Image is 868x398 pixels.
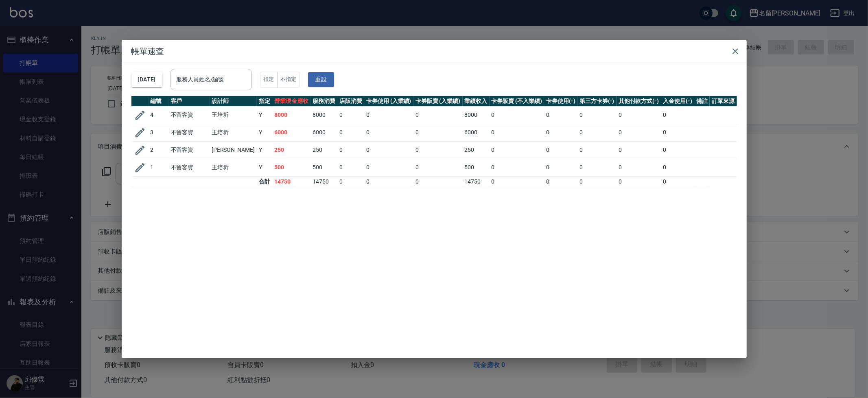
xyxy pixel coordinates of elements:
td: 14750 [463,176,490,187]
td: 6000 [463,124,490,141]
td: 0 [661,141,695,159]
th: 其他付款方式(-) [617,96,661,107]
td: 250 [463,141,490,159]
td: 500 [310,159,337,176]
button: 不指定 [277,72,300,87]
td: 0 [577,141,617,159]
th: 業績收入 [463,96,490,107]
td: 0 [617,159,661,176]
td: 0 [661,106,695,124]
td: 0 [413,176,463,187]
td: 王培圻 [210,124,257,141]
th: 卡券使用(-) [544,96,577,107]
td: 王培圻 [210,159,257,176]
th: 編號 [149,96,169,107]
th: 服務消費 [310,96,337,107]
td: 不留客資 [169,141,210,159]
th: 卡券販賣 (入業績) [413,96,463,107]
td: 0 [413,124,463,141]
td: 250 [272,141,310,159]
td: 0 [337,176,364,187]
button: 指定 [260,72,278,87]
td: 0 [577,124,617,141]
td: 0 [490,176,544,187]
td: 4 [149,106,169,124]
td: 8000 [272,106,310,124]
td: 0 [617,106,661,124]
td: [PERSON_NAME] [210,141,257,159]
td: Y [257,159,272,176]
th: 入金使用(-) [661,96,695,107]
td: 0 [364,176,413,187]
td: 3 [149,124,169,141]
th: 指定 [257,96,272,107]
td: 不留客資 [169,159,210,176]
td: 合計 [257,176,272,187]
td: 0 [490,124,544,141]
td: 0 [337,159,364,176]
td: 0 [577,176,617,187]
th: 備註 [694,96,710,107]
td: 0 [413,106,463,124]
td: 0 [364,141,413,159]
h2: 帳單速查 [122,40,747,63]
td: 500 [272,159,310,176]
td: 0 [364,106,413,124]
td: 0 [490,106,544,124]
td: 1 [149,159,169,176]
td: 0 [577,159,617,176]
td: 250 [310,141,337,159]
td: 0 [413,159,463,176]
td: 0 [364,124,413,141]
td: 8000 [310,106,337,124]
td: 0 [413,141,463,159]
td: 14750 [272,176,310,187]
td: 2 [149,141,169,159]
td: 6000 [310,124,337,141]
th: 卡券販賣 (不入業績) [490,96,544,107]
td: 0 [661,124,695,141]
td: 0 [544,159,577,176]
td: 0 [661,159,695,176]
td: 0 [544,141,577,159]
th: 營業現金應收 [272,96,310,107]
td: 0 [544,106,577,124]
td: 0 [337,124,364,141]
td: 王培圻 [210,106,257,124]
td: 0 [544,124,577,141]
td: 14750 [310,176,337,187]
td: 6000 [272,124,310,141]
td: 0 [490,159,544,176]
th: 店販消費 [337,96,364,107]
td: 0 [617,141,661,159]
td: 0 [617,124,661,141]
td: 0 [661,176,695,187]
td: 500 [463,159,490,176]
td: 0 [364,159,413,176]
td: 0 [490,141,544,159]
th: 客戶 [169,96,210,107]
button: [DATE] [131,72,162,87]
td: 0 [337,141,364,159]
td: 不留客資 [169,124,210,141]
td: 0 [617,176,661,187]
td: 不留客資 [169,106,210,124]
td: 0 [337,106,364,124]
td: 0 [577,106,617,124]
th: 訂單來源 [710,96,737,107]
td: Y [257,124,272,141]
td: Y [257,106,272,124]
td: Y [257,141,272,159]
td: 8000 [463,106,490,124]
button: 重設 [308,72,334,87]
th: 卡券使用 (入業績) [364,96,413,107]
td: 0 [544,176,577,187]
th: 第三方卡券(-) [577,96,617,107]
th: 設計師 [210,96,257,107]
